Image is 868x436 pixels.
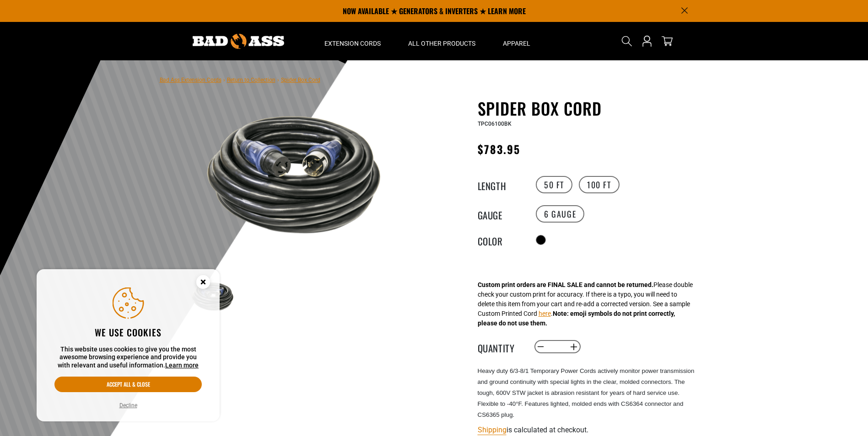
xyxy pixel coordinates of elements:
[394,22,489,60] summary: All Other Products
[539,309,551,319] button: here
[311,22,394,60] summary: Extension Cords
[478,341,523,353] label: Quantity
[160,74,320,85] nav: breadcrumbs
[478,367,695,418] span: Heavy duty 6/3-8/1 Temporary Power Cords actively monitor power transmission and ground continuit...
[579,176,620,193] label: 100 FT
[536,176,572,193] label: 50 FT
[620,34,634,48] summary: Search
[478,234,523,246] legend: Color
[223,77,225,83] span: ›
[408,39,475,48] span: All Other Products
[489,22,544,60] summary: Apparel
[324,39,381,48] span: Extension Cords
[478,179,523,191] legend: Length
[478,99,702,118] h1: Spider Box Cord
[478,141,521,157] span: $783.95
[187,101,407,247] img: black
[478,121,512,127] span: TPC06100BK
[117,401,140,410] button: Decline
[478,310,675,327] strong: Note: emoji symbols do not print correctly, please do not use them.
[277,77,279,83] span: ›
[478,424,702,436] div: is calculated at checkout.
[37,269,220,422] aside: Cookie Consent
[193,34,284,49] img: Bad Ass Extension Cords
[54,346,202,370] p: This website uses cookies to give you the most awesome browsing experience and provide you with r...
[478,208,523,220] legend: Gauge
[160,77,221,83] a: Bad Ass Extension Cords
[503,39,530,48] span: Apparel
[54,326,202,338] h2: We use cookies
[536,205,584,223] label: 6 Gauge
[227,77,275,83] a: Return to Collection
[54,377,202,392] button: Accept all & close
[165,362,199,369] a: Learn more
[478,425,507,434] a: Shipping
[281,77,320,83] span: Spider Box Cord
[478,281,653,288] strong: Custom print orders are FINAL SALE and cannot be returned.
[478,280,693,328] div: Please double check your custom print for accuracy. If there is a typo, you will need to delete t...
